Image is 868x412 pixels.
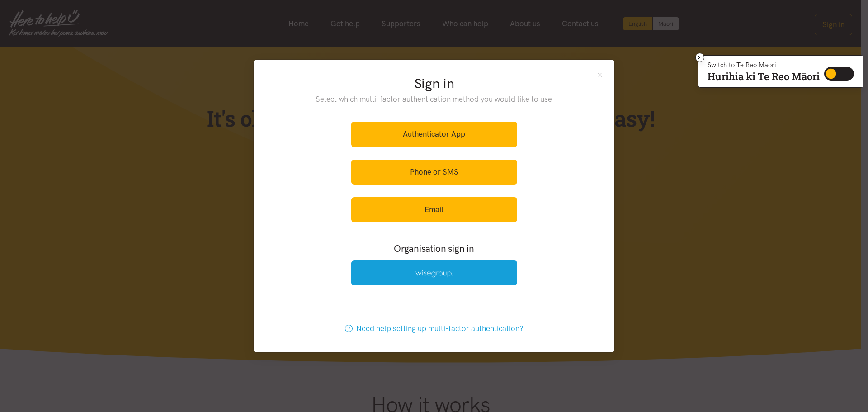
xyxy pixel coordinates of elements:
p: Hurihia ki Te Reo Māori [708,72,820,81]
h2: Sign in [297,74,571,93]
img: Wise Group [415,270,453,278]
p: Switch to Te Reo Māori [708,62,820,68]
a: Phone or SMS [351,160,517,185]
a: Authenticator App [351,122,517,147]
a: Need help setting up multi-factor authentication? [335,316,533,341]
button: Close [596,71,604,78]
a: Email [351,197,517,222]
p: Select which multi-factor authentication method you would like to use [297,93,571,105]
h3: Organisation sign in [326,242,542,255]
